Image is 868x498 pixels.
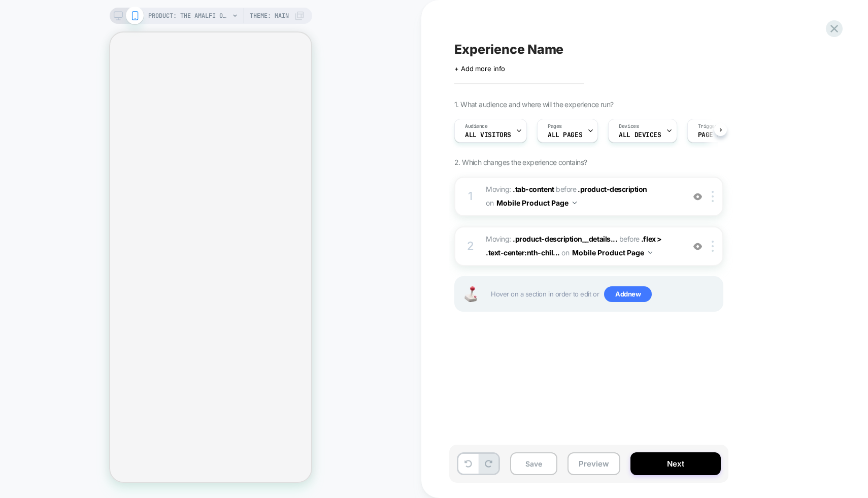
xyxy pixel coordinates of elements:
[513,185,554,193] span: .tab-content
[486,196,493,209] span: on
[465,236,476,256] div: 2
[630,452,721,475] button: Next
[712,241,714,252] img: close
[513,235,617,243] span: .product-description__details...
[556,185,576,193] span: before
[548,131,582,139] span: ALL PAGES
[648,251,652,254] img: down arrow
[486,183,679,210] span: Moving:
[604,286,652,303] span: Add new
[578,185,647,193] span: .product-description
[460,286,481,302] img: Joystick
[567,452,620,475] button: Preview
[465,131,511,139] span: All Visitors
[572,245,652,260] button: Mobile Product Page
[561,246,569,259] span: on
[465,123,488,130] span: Audience
[548,123,562,130] span: Pages
[698,123,718,130] span: Trigger
[712,191,714,202] img: close
[250,8,289,24] span: Theme: MAIN
[698,131,732,139] span: Page Load
[619,235,640,243] span: before
[619,123,639,130] span: Devices
[619,131,661,139] span: ALL DEVICES
[693,192,702,201] img: crossed eye
[454,100,613,109] span: 1. What audience and where will the experience run?
[693,242,702,251] img: crossed eye
[491,286,717,303] span: Hover on a section in order to edit or
[454,64,505,73] span: + Add more info
[510,452,557,475] button: Save
[486,233,679,260] span: Moving:
[454,158,587,167] span: 2. Which changes the experience contains?
[496,195,577,210] button: Mobile Product Page
[148,8,229,24] span: PRODUCT: The Amalfi One Piece - Ribbed - Black - Classic
[573,202,577,204] img: down arrow
[454,42,563,57] span: Experience Name
[465,186,476,207] div: 1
